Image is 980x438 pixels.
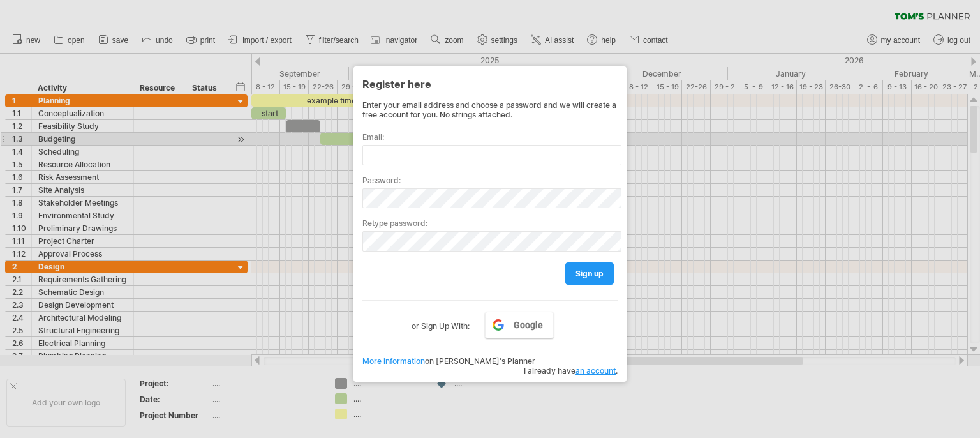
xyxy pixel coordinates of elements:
span: I already have . [524,366,618,375]
label: or Sign Up With: [412,312,470,333]
span: on [PERSON_NAME]'s Planner [362,356,535,366]
span: Google [514,320,543,330]
a: More information [362,356,425,366]
span: sign up [575,269,604,278]
label: Password: [362,176,618,185]
label: Retype password: [362,218,618,228]
a: sign up [565,262,614,285]
div: Register here [362,72,618,95]
a: Google [485,312,554,338]
div: Enter your email address and choose a password and we will create a free account for you. No stri... [362,100,618,119]
a: an account [575,366,616,375]
label: Email: [362,132,618,142]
